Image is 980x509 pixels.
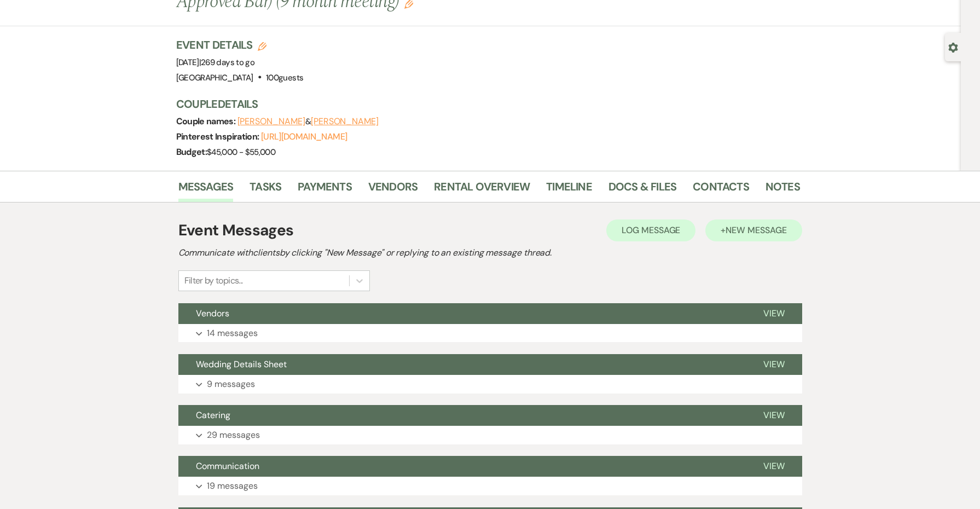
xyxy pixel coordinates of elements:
[763,409,785,421] span: View
[184,274,243,287] div: Filter by topics...
[178,456,746,477] button: Communication
[196,460,259,472] span: Communication
[178,178,234,202] a: Messages
[606,219,695,241] button: Log Message
[746,354,802,375] button: View
[608,178,676,202] a: Docs & Files
[726,224,786,236] span: New Message
[196,358,287,370] span: Wedding Details Sheet
[207,147,275,158] span: $45,000 - $55,000
[766,178,800,202] a: Notes
[196,409,230,421] span: Catering
[196,308,229,319] span: Vendors
[237,117,305,126] button: [PERSON_NAME]
[705,219,802,241] button: +New Message
[207,428,260,442] p: 29 messages
[178,405,746,426] button: Catering
[176,131,261,142] span: Pinterest Inspiration:
[178,477,802,495] button: 19 messages
[178,303,746,324] button: Vendors
[176,57,255,68] span: [DATE]
[763,358,785,370] span: View
[368,178,417,202] a: Vendors
[622,224,680,236] span: Log Message
[261,131,347,142] a: [URL][DOMAIN_NAME]
[178,324,802,343] button: 14 messages
[546,178,592,202] a: Timeline
[948,42,958,52] button: Open lead details
[199,57,254,68] span: |
[178,246,802,259] h2: Communicate with clients by clicking "New Message" or replying to an existing message thread.
[693,178,749,202] a: Contacts
[298,178,352,202] a: Payments
[178,219,294,242] h1: Event Messages
[178,426,802,444] button: 29 messages
[207,479,258,493] p: 19 messages
[746,303,802,324] button: View
[434,178,530,202] a: Rental Overview
[176,146,207,158] span: Budget:
[207,377,255,391] p: 9 messages
[763,308,785,319] span: View
[178,375,802,394] button: 9 messages
[250,178,281,202] a: Tasks
[201,57,254,68] span: 269 days to go
[266,72,303,83] span: 100 guests
[746,456,802,477] button: View
[178,354,746,375] button: Wedding Details Sheet
[311,117,379,126] button: [PERSON_NAME]
[176,72,253,83] span: [GEOGRAPHIC_DATA]
[176,115,237,127] span: Couple names:
[207,326,258,340] p: 14 messages
[763,460,785,472] span: View
[237,116,379,127] span: &
[176,37,304,53] h3: Event Details
[176,96,789,112] h3: Couple Details
[746,405,802,426] button: View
